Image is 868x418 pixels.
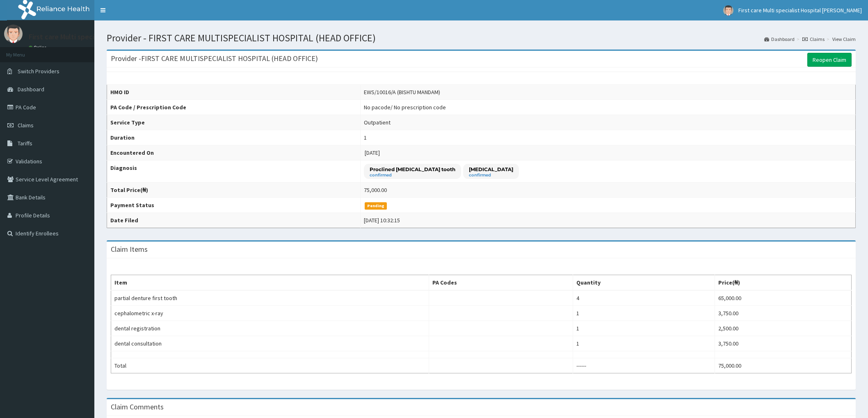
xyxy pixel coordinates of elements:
[802,36,825,43] a: Claims
[365,202,387,210] span: Pending
[18,122,34,129] span: Claims
[469,173,513,177] small: confirmed
[4,25,23,43] img: User Image
[715,290,852,306] td: 65,000.00
[573,290,715,306] td: 4
[29,33,192,41] p: First care Multi specialist Hospital [PERSON_NAME]
[364,133,367,142] div: 1
[715,336,852,351] td: 3,750.00
[107,85,361,100] th: HMO ID
[832,36,856,43] a: View Claim
[111,55,318,62] h3: Provider - FIRST CARE MULTISPECIALIST HOSPITAL (HEAD OFFICE)
[364,103,446,111] div: No pacode / No prescription code
[107,33,856,43] h1: Provider - FIRST CARE MULTISPECIALIST HOSPITAL (HEAD OFFICE)
[573,336,715,351] td: 1
[18,68,59,75] span: Switch Providers
[807,53,852,67] a: Reopen Claim
[370,166,455,173] p: Proclined [MEDICAL_DATA] tooth
[107,160,361,183] th: Diagnosis
[370,173,455,177] small: confirmed
[107,130,361,145] th: Duration
[111,275,429,291] th: Item
[573,321,715,336] td: 1
[573,275,715,291] th: Quantity
[715,306,852,321] td: 3,750.00
[111,321,429,336] td: dental registration
[18,140,32,147] span: Tariffs
[715,321,852,336] td: 2,500.00
[107,115,361,130] th: Service Type
[364,216,400,224] div: [DATE] 10:32:15
[715,358,852,373] td: 75,000.00
[364,186,387,194] div: 75,000.00
[364,88,440,96] div: EWS/10016/A (BISHTU MANDAM)
[29,45,48,50] a: Online
[111,290,429,306] td: partial denture first tooth
[107,213,361,228] th: Date Filed
[111,403,164,411] h3: Claim Comments
[365,149,380,156] span: [DATE]
[364,118,391,127] div: Outpatient
[738,7,862,14] span: First care Multi specialist Hospital [PERSON_NAME]
[469,166,513,173] p: [MEDICAL_DATA]
[18,86,44,93] span: Dashboard
[107,198,361,213] th: Payment Status
[111,358,429,373] td: Total
[573,306,715,321] td: 1
[111,306,429,321] td: cephalometric x-ray
[715,275,852,291] th: Price(₦)
[107,145,361,160] th: Encountered On
[111,336,429,351] td: dental consultation
[429,275,573,291] th: PA Codes
[111,246,148,253] h3: Claim Items
[723,5,733,16] img: User Image
[573,358,715,373] td: ------
[107,100,361,115] th: PA Code / Prescription Code
[764,36,795,43] a: Dashboard
[107,183,361,198] th: Total Price(₦)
